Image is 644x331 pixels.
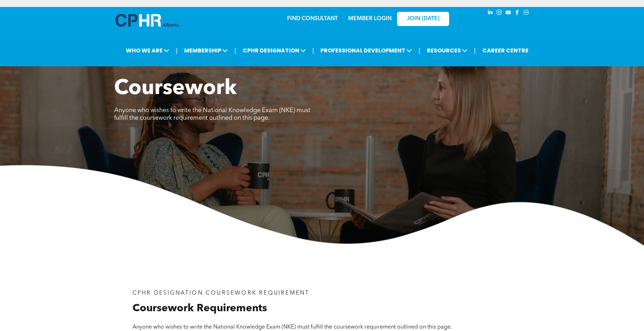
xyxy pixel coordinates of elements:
[425,44,470,57] span: RESOURCES
[474,43,476,58] li: |
[348,16,392,22] a: MEMBER LOGIN
[241,44,308,57] span: CPHR DESIGNATION
[487,9,494,18] a: linkedin
[114,78,237,99] span: Coursework
[132,324,452,330] span: Anyone who wishes to write the National Knowledge Exam (NKE) must fulfill the coursework requirem...
[480,44,531,57] a: CAREER CENTRE
[182,44,230,57] span: MEMBERSHIP
[318,44,414,57] span: PROFESSIONAL DEVELOPMENT
[496,9,503,18] a: instagram
[115,14,179,27] img: A blue and white logo for cp alberta
[505,9,512,18] a: youtube
[419,43,420,58] li: |
[312,43,314,58] li: |
[114,107,310,121] span: Anyone who wishes to write the National Knowledge Exam (NKE) must fulfill the coursework requirem...
[176,43,178,58] li: |
[234,43,236,58] li: |
[523,9,530,18] a: Social network
[124,44,171,57] span: WHO WE ARE
[397,12,449,26] a: JOIN [DATE]
[407,16,439,22] span: JOIN [DATE]
[287,16,338,22] a: FIND CONSULTANT
[132,303,267,314] span: Coursework Requirements
[514,9,521,18] a: facebook
[132,290,310,296] span: CPHR DESIGNATION COURSEWORK REQUIREMENT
